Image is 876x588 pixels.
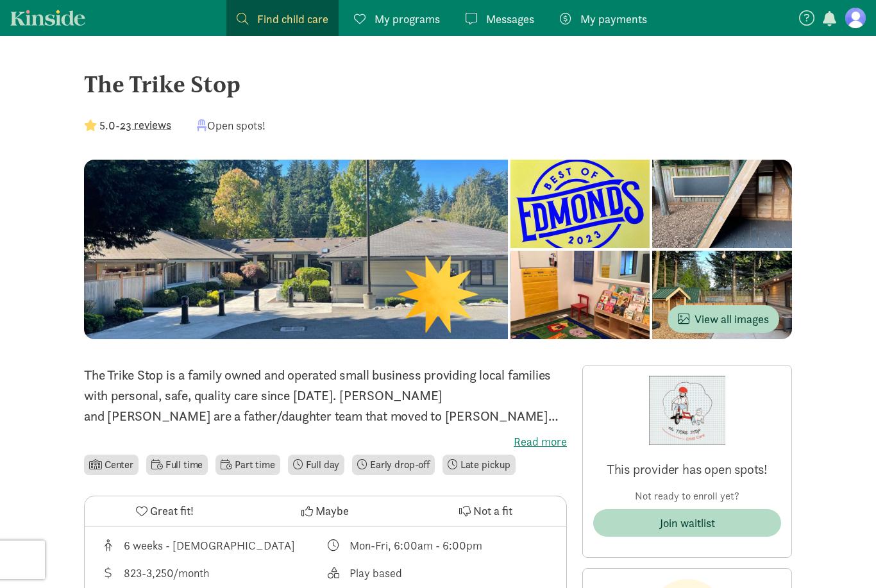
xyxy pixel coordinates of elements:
[580,10,647,28] span: My payments
[150,502,194,519] span: Great fit!
[326,564,552,582] div: This provider's education philosophy
[100,564,326,582] div: Average tuition for this program
[593,489,781,504] p: Not ready to enroll yet?
[375,10,440,28] span: My programs
[10,10,85,26] a: Kinside
[678,310,769,328] span: View all images
[84,434,567,449] label: Read more
[85,496,245,526] button: Great fit!
[593,509,781,537] button: Join waitlist
[442,455,516,475] li: Late pickup
[124,537,295,554] div: 6 weeks - [DEMOGRAPHIC_DATA]
[84,455,139,475] li: Center
[257,10,328,28] span: Find child care
[326,537,552,554] div: Class schedule
[146,455,208,475] li: Full time
[288,455,345,475] li: Full day
[486,10,534,28] span: Messages
[660,514,715,532] div: Join waitlist
[316,502,349,519] span: Maybe
[350,564,402,582] div: Play based
[245,496,405,526] button: Maybe
[649,376,725,445] img: Provider logo
[120,116,171,133] button: 23 reviews
[124,564,209,582] div: 823-3,250/month
[406,496,566,526] button: Not a fit
[197,117,265,134] div: Open spots!
[84,365,567,426] p: The Trike Stop is a family owned and operated small business providing local families with person...
[668,305,779,333] button: View all images
[593,460,781,478] p: This provider has open spots!
[100,537,326,554] div: Age range for children that this provider cares for
[215,455,280,475] li: Part time
[84,67,792,101] div: The Trike Stop
[99,118,115,133] strong: 5.0
[84,117,171,134] div: -
[473,502,512,519] span: Not a fit
[352,455,435,475] li: Early drop-off
[350,537,482,554] div: Mon-Fri, 6:00am - 6:00pm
